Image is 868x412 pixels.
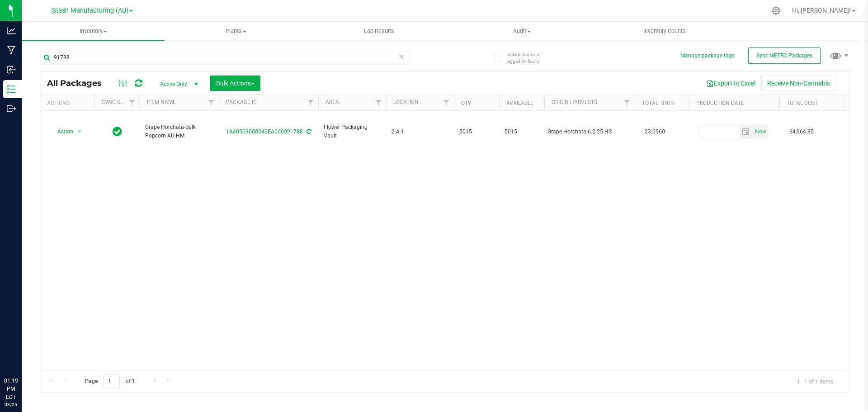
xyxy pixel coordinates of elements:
[113,125,122,138] span: In Sync
[7,65,16,74] inline-svg: Inbound
[753,125,768,138] span: Set Current date
[147,99,176,105] a: Item Name
[787,100,818,106] a: Total Cost
[790,374,840,388] span: 1 - 1 of 1 items
[640,125,670,138] span: 23.0960
[459,128,494,136] span: 5015
[47,78,111,88] span: All Packages
[210,76,260,91] button: Bulk Actions
[371,95,386,110] a: Filter
[226,128,303,135] a: 1A40503000242EA000091788
[165,22,307,41] a: Plants
[7,104,16,113] inline-svg: Outbound
[740,125,753,138] span: select
[631,27,698,35] span: Inventory Counts
[451,27,593,35] span: Audit
[145,123,213,140] span: Grape Horchata-Bulk Popcorn-AU-HM
[352,27,406,35] span: Lab Results
[642,100,675,106] a: Total THC%
[439,95,454,110] a: Filter
[204,95,219,110] a: Filter
[22,22,165,41] a: Inventory
[680,52,735,60] button: Manage package tags
[506,51,552,65] span: Include items not tagged for facility
[4,377,18,401] p: 01:19 PM EDT
[785,125,818,138] span: $4,964.85
[752,125,767,138] span: select
[125,95,140,110] a: Filter
[324,123,381,140] span: Flower Packaging Vault
[620,95,635,110] a: Filter
[398,51,405,62] span: Clear
[792,7,851,14] span: Hi, [PERSON_NAME]!
[701,76,761,91] button: Export to Excel
[104,374,120,388] input: 1
[102,99,137,105] a: Sync Status
[552,99,597,105] a: Origin Harvests
[216,80,255,87] span: Bulk Actions
[461,100,471,106] a: Qty
[74,125,85,138] span: select
[770,6,782,15] div: Manage settings
[9,340,36,367] iframe: Resource center
[7,46,16,55] inline-svg: Manufacturing
[4,401,18,408] p: 08/25
[303,95,318,110] a: Filter
[27,338,38,349] iframe: Resource center unread badge
[696,100,744,106] a: Production Date
[305,128,311,135] span: Sync from Compliance System
[40,51,409,64] input: Search Package ID, Item Name, SKU, Lot or Part Number...
[22,27,165,35] span: Inventory
[77,374,142,388] span: Page of 1
[593,22,736,41] a: Inventory Counts
[392,128,448,136] span: 2-A-1
[505,128,539,136] span: 5015
[756,52,812,59] span: Sync METRC Packages
[226,99,257,105] a: Package ID
[325,99,339,105] a: Area
[450,22,593,41] a: Audit
[748,47,821,64] button: Sync METRC Packages
[47,100,91,106] div: Actions
[49,125,74,138] span: Action
[307,22,450,41] a: Lab Results
[7,85,16,94] inline-svg: Inventory
[506,100,533,106] a: Available
[52,7,128,14] span: Stash Manufacturing (AU)
[761,76,836,91] button: Receive Non-Cannabis
[547,128,632,136] div: Grape Horchata-6.2.25-HS
[165,27,307,35] span: Plants
[7,26,16,35] inline-svg: Analytics
[393,99,419,105] a: Location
